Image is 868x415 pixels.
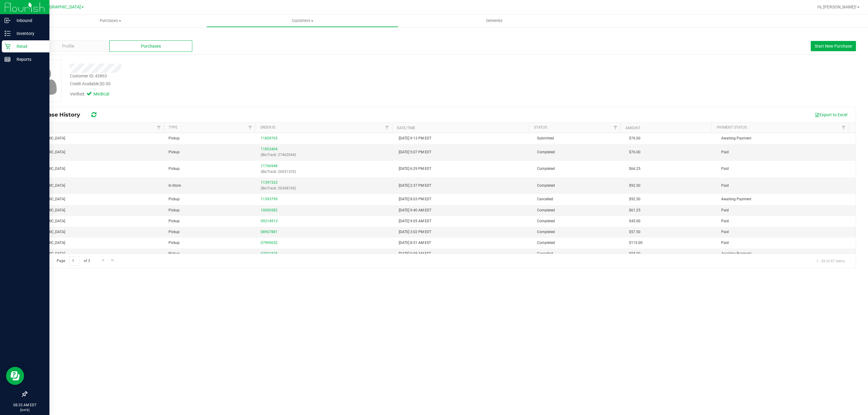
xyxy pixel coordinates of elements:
span: Customers [207,18,398,23]
p: Inbound [11,17,47,24]
span: Submitted [537,136,554,141]
span: Paid [721,229,729,235]
inline-svg: Inbound [5,17,11,23]
span: $76.00 [629,136,640,141]
span: Completed [537,149,555,155]
a: 11859765 [261,136,278,140]
span: Completed [537,207,555,213]
span: Start New Purchase [815,44,852,48]
a: 07999652 [261,241,278,245]
inline-svg: Retail [5,43,11,49]
span: [DATE] 2:37 PM EDT [399,183,431,189]
a: Payment Status [717,125,747,129]
a: Date/Time [397,126,415,130]
a: 11393799 [261,197,278,201]
p: (BioTrack: 27462044) [261,152,392,158]
span: [GEOGRAPHIC_DATA] [39,5,81,10]
span: Medical [93,91,118,98]
span: $57.50 [629,229,640,235]
span: $92.50 [629,183,640,189]
span: $0.00 [100,81,111,86]
span: Completed [537,229,555,235]
span: [DATE] 8:03 PM EDT [399,196,431,202]
span: Paid [721,240,729,246]
a: 08907881 [261,230,278,234]
span: $115.00 [629,240,643,246]
a: Go to the next page [99,256,108,264]
span: Awaiting Payment [721,251,751,257]
a: Purchases [14,14,206,27]
p: Inventory [11,30,47,37]
span: [DATE] 9:40 AM EDT [399,207,431,213]
span: $66.25 [629,166,640,172]
p: Retail [11,43,47,50]
span: Deliveries [478,18,511,23]
a: Deliveries [398,14,590,27]
span: Paid [721,207,729,213]
span: Completed [537,183,555,189]
button: Start New Purchase [811,41,856,51]
span: Completed [537,218,555,224]
a: Filter [154,123,164,133]
span: $61.25 [629,207,640,213]
a: Order ID [260,125,275,129]
span: Cancelled [537,196,553,202]
span: Awaiting Payment [721,136,751,141]
inline-svg: Reports [5,56,11,62]
div: Credit Available: [70,81,480,87]
a: Go to the last page [108,256,117,264]
span: Pickup [168,136,180,141]
a: Filter [245,123,255,133]
p: [DATE] [3,408,47,412]
a: 09214913 [261,219,278,223]
a: 11397323 [261,180,278,185]
span: Pickup [168,207,180,213]
span: Cancelled [537,251,553,257]
span: Pickup [168,251,180,257]
span: 1 - 20 of 47 items [812,256,850,265]
span: Pickup [168,196,180,202]
span: $55.00 [629,251,640,257]
span: Paid [721,149,729,155]
a: Amount [625,126,640,130]
a: Customers [206,14,398,27]
span: Page of 3 [52,256,95,266]
a: Status [534,125,547,129]
button: Export to Excel [811,110,851,120]
span: $45.00 [629,218,640,224]
span: [DATE] 9:08 AM EST [399,251,431,257]
span: [DATE] 9:05 AM EDT [399,218,431,224]
span: Pickup [168,229,180,235]
span: [DATE] 5:07 PM EDT [399,149,431,155]
a: Filter [382,123,392,133]
span: Hi, [PERSON_NAME]! [817,5,857,9]
span: Paid [721,218,729,224]
span: $92.50 [629,196,640,202]
span: Pickup [168,149,180,155]
span: [DATE] 8:51 AM EST [399,240,431,246]
span: Pickup [168,166,180,172]
inline-svg: Inventory [5,30,11,36]
span: Profile [62,43,74,49]
span: [DATE] 3:02 PM EDT [399,229,431,235]
a: Type [169,125,178,129]
span: Purchase History [31,111,86,118]
a: 11766948 [261,164,278,168]
span: Pickup [168,218,180,224]
span: Purchases [141,43,161,49]
span: Completed [537,166,555,172]
span: Awaiting Payment [721,196,751,202]
p: (BioTrack: 20368745) [261,186,392,191]
a: 11853404 [261,147,278,151]
input: 1 [69,256,80,266]
a: Filter [839,123,849,133]
a: Filter [610,123,620,133]
span: $76.00 [629,149,640,155]
span: In-Store [168,183,181,189]
p: Reports [11,56,47,63]
span: Paid [721,166,729,172]
iframe: Resource center [6,367,24,385]
div: Customer ID: 43863 [70,73,107,79]
p: 08:33 AM EDT [3,402,47,408]
a: 07931878 [261,251,278,256]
